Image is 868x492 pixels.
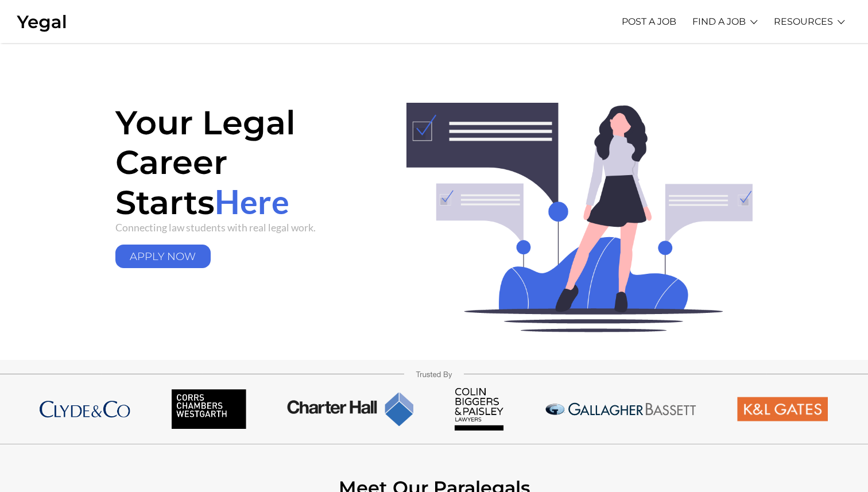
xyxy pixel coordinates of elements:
[388,103,753,332] img: header-img
[692,6,746,37] a: FIND A JOB
[622,6,676,37] a: POST A JOB
[115,103,371,222] h1: Your Legal Career Starts
[774,6,833,37] a: RESOURCES
[115,245,211,268] a: APPLY NOW
[115,222,371,234] p: Connecting law students with real legal work.
[215,181,289,221] span: Here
